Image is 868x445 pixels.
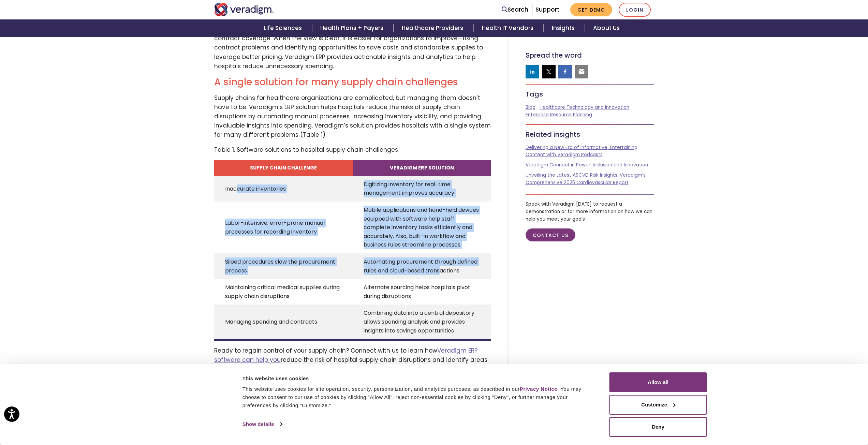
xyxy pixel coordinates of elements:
td: Siloed procedures slow the procurement process [214,253,353,279]
a: Unveiling the Latest ASCVD Risk Insights: Veradigm's Comprehensive 2025 Cardiovascular Report [526,172,646,186]
button: Allow all [609,372,707,392]
a: Insights [544,19,585,37]
p: Ready to regain control of your supply chain? Connect with us to learn how reduce the risk of hos... [214,346,491,374]
a: Delivering a New Era of Informative, Entertaining Content with Veradigm Podcasts [526,144,637,158]
a: About Us [585,19,628,37]
td: Inaccurate inventories [214,176,353,202]
td: Digitizing inventory for real-time management improves accuracy [353,176,491,202]
button: Deny [609,417,707,437]
div: This website uses cookies [242,374,594,383]
a: Veradigm Connect in Power: Inclusion and Innovation [526,162,648,168]
a: Show details [242,419,282,429]
a: Health IT Vendors [474,19,544,37]
a: Contact Us [526,228,575,242]
img: facebook sharing button [562,68,569,75]
p: Speak with Veradigm [DATE] to request a demonstration or for more information on how we can help ... [526,201,654,223]
th: Veradigm ERP solution [353,160,491,176]
a: Healthcare Providers [394,19,473,37]
h5: Tags [526,90,654,98]
p: Incorporating the Veradigm ERP software system helps hospitals track total spend and contract cov... [214,25,491,71]
td: Combining data into a central depository allows spending analysis and provides insights into savi... [353,305,491,340]
a: Healthcare Technology and Innovation [540,104,629,110]
a: Health Plans + Payers [312,19,394,37]
h5: Spread the word [526,51,654,59]
a: Privacy Notice [520,386,557,392]
td: Maintaining critical medical supplies during supply chain disruptions [214,279,353,305]
td: Labor-intensive, error-prone manual processes for recording inventory [214,202,353,253]
td: Managing spending and contracts [214,305,353,340]
h2: A single solution for many supply chain challenges [214,76,491,88]
a: Login [619,3,651,17]
td: Mobile applications and hand-held devices equipped with software help staff complete inventory ta... [353,202,491,253]
a: Support [535,5,559,14]
th: Supply chain challenge [214,160,353,176]
img: linkedin sharing button [529,68,536,75]
iframe: Drift Chat Widget [737,396,860,437]
h5: Related insights [526,130,654,138]
a: Blog [526,104,535,110]
td: Automating procurement through defined rules and cloud-based transactions [353,253,491,279]
p: Supply chains for healthcare organizations are complicated, but managing them doesn’t have to be.... [214,93,491,140]
a: Search [502,5,528,14]
a: Get Demo [570,3,612,16]
a: Enterprise Resource Planning [526,112,592,118]
img: Veradigm logo [214,3,274,16]
p: Table 1. Software solutions to hospital supply chain challenges [214,145,491,154]
img: twitter sharing button [545,68,552,75]
button: Customize [609,395,707,415]
td: Alternate sourcing helps hospitals pivot during disruptions [353,279,491,305]
a: Life Sciences [255,19,312,37]
img: email sharing button [578,68,585,75]
div: This website uses cookies for site operation, security, personalization, and analytics purposes, ... [242,385,594,410]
